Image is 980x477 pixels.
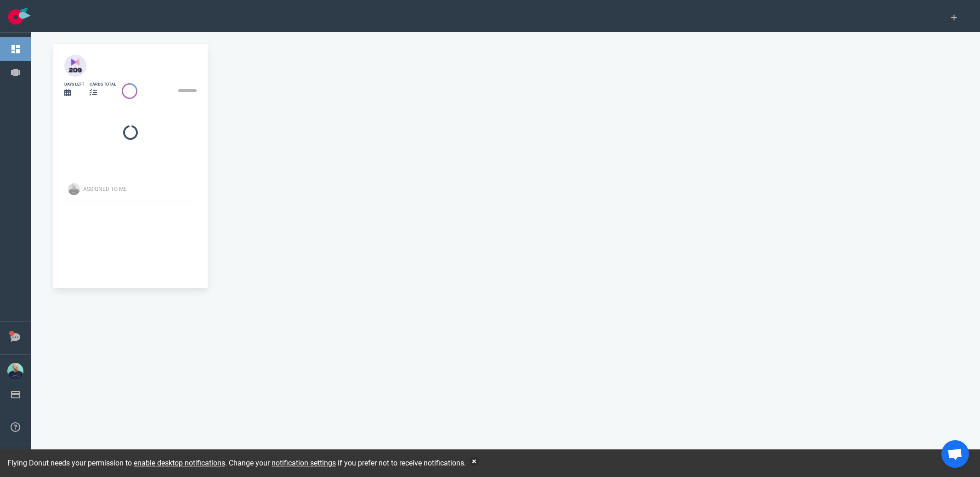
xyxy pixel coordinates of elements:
[64,55,86,77] img: 40
[225,459,466,467] span: . Change your if you prefer not to receive notifications.
[64,81,84,87] div: days left
[941,440,969,468] div: Ouvrir le chat
[7,459,225,467] span: Flying Donut needs your permission to
[83,185,202,193] div: Assigned To Me
[272,459,336,467] a: notification settings
[68,183,80,195] img: Avatar
[90,81,116,87] div: cards total
[134,459,225,467] a: enable desktop notifications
